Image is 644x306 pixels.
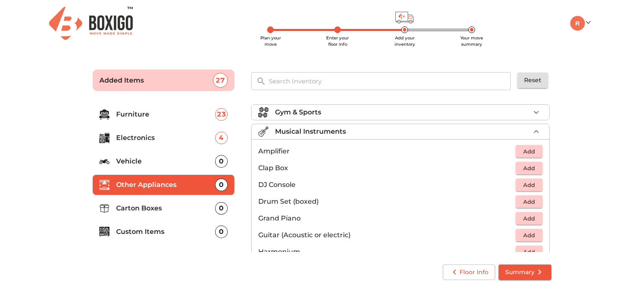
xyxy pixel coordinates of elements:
button: Add [516,195,543,208]
div: 27 [213,73,228,88]
input: Search Inventory [264,72,517,90]
p: Drum Set (boxed) [258,197,516,207]
span: Add [520,197,538,207]
button: Add [516,162,543,175]
button: Add [516,229,543,242]
span: Add [520,180,538,190]
button: Summary [499,265,551,280]
p: Carton Boxes [116,203,215,213]
p: Grand Piano [258,213,516,223]
span: Add your inventory [395,35,415,47]
span: Add [520,231,538,240]
button: Add [516,145,543,158]
span: Your move summary [460,35,483,47]
p: Musical Instruments [275,127,346,137]
p: Furniture [116,109,215,119]
p: Guitar (Acoustic or electric) [258,230,516,240]
div: 4 [215,132,228,144]
div: 23 [215,108,228,121]
p: Vehicle [116,156,215,166]
span: Add [520,247,538,257]
span: Floor Info [449,267,488,277]
p: Custom Items [116,227,215,237]
img: gym [258,107,268,117]
div: 0 [215,179,228,191]
p: Electronics [116,133,215,143]
img: Boxigo [49,7,133,40]
p: Other Appliances [116,180,215,190]
div: 0 [215,202,228,215]
button: Add [516,246,543,259]
span: Plan your move [260,35,281,47]
div: 0 [215,155,228,168]
span: Add [520,163,538,173]
p: Clap Box [258,163,516,173]
p: Amplifier [258,146,516,156]
div: 0 [215,226,228,238]
span: Add [520,147,538,156]
span: Summary [505,267,545,277]
p: Gym & Sports [275,107,321,117]
img: musicalInstruments [258,127,268,137]
p: Harmonium [258,247,516,257]
span: Enter your floor info [326,35,349,47]
button: Add [516,212,543,225]
button: Add [516,179,543,192]
button: Reset [517,73,548,88]
p: Added Items [99,75,213,86]
p: DJ Console [258,180,516,190]
span: Reset [524,75,541,86]
button: Floor Info [443,265,495,280]
span: Add [520,214,538,223]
